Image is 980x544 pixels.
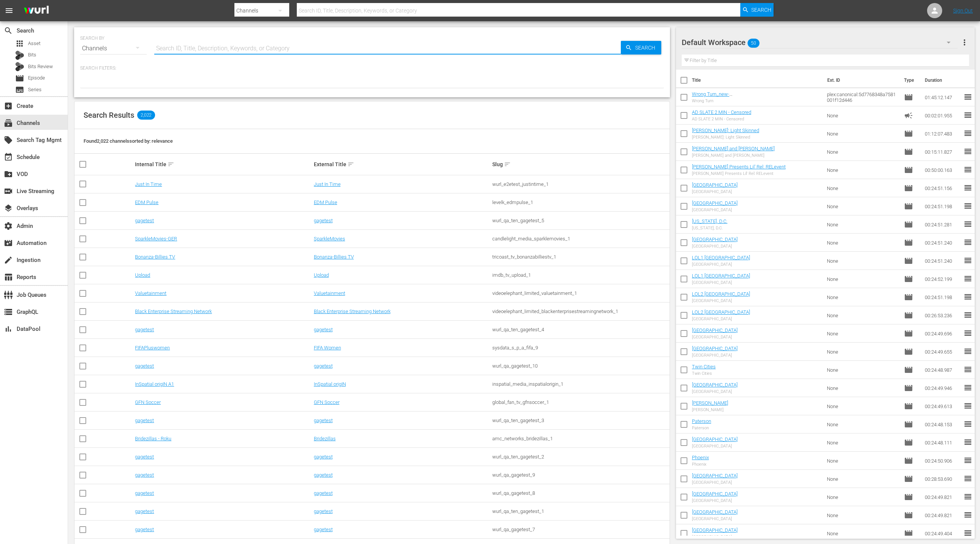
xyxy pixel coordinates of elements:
span: reorder [963,201,972,210]
div: wurl_qa_ten_gagetest_2 [492,454,668,460]
td: None [824,433,901,452]
span: Automation [4,238,13,248]
span: Ad [904,111,913,120]
div: amc_networks_bridezillas_1 [492,436,668,441]
span: reorder [963,419,972,429]
td: None [824,179,901,197]
div: [PERSON_NAME] Presents Lil' Rel: RELevent [692,171,786,176]
span: Episode [904,274,913,284]
a: Black Enterprise Streaming Network [314,309,391,314]
a: gagetest [314,418,333,423]
a: gagetest [314,508,333,514]
span: reorder [963,274,972,283]
a: Valuetainment [314,290,345,296]
td: 00:24:49.696 [922,324,963,343]
span: reorder [963,492,972,501]
div: [GEOGRAPHIC_DATA] [692,298,750,303]
a: [GEOGRAPHIC_DATA] [692,200,738,206]
span: Search [4,26,13,35]
span: Episode [904,329,913,338]
span: Episode [904,184,913,193]
td: 00:15:11.827 [922,143,963,161]
a: Black Enterprise Streaming Network [135,309,212,314]
span: Episode [904,456,913,465]
td: None [824,415,901,433]
div: [PERSON_NAME] [692,407,728,412]
span: reorder [963,456,972,465]
a: Upload [135,272,150,278]
span: Bits [28,51,36,59]
div: Phoenix [692,462,709,467]
td: None [824,379,901,397]
span: Episode [904,129,913,138]
span: reorder [963,365,972,374]
td: 00:24:48.987 [922,361,963,379]
span: reorder [963,220,972,229]
a: [GEOGRAPHIC_DATA] [692,382,738,388]
div: [US_STATE], D.C. [692,226,727,231]
div: wurl_qa_ten_gagetest_1 [492,508,668,514]
div: wurl_e2etest_justintime_1 [492,181,668,187]
span: GraphQL [4,307,13,316]
span: sort [504,161,511,168]
span: Episode [904,256,913,265]
td: 00:24:49.821 [922,488,963,506]
td: 00:24:51.198 [922,288,963,306]
td: 00:24:51.198 [922,197,963,215]
div: [GEOGRAPHIC_DATA] [692,189,738,194]
div: [PERSON_NAME]: Light Skinned [692,135,759,140]
img: ans4CAIJ8jUAAAAAAAAAAAAAAAAAAAAAAAAgQb4GAAAAAAAAAAAAAAAAAAAAAAAAJMjXAAAAAAAAAAAAAAAAAAAAAAAAgAT5G... [18,2,54,20]
a: gagetest [135,218,154,223]
a: Phoenix [692,455,709,460]
td: None [824,343,901,361]
span: Ingestion [4,256,13,265]
a: LOL1 [GEOGRAPHIC_DATA] [692,255,750,260]
span: Create [4,101,13,111]
span: Episode [904,529,913,538]
a: gagetest [314,527,333,532]
span: Episode [28,74,45,82]
span: Series [28,86,42,94]
span: Episode [904,311,913,320]
span: Admin [4,221,13,231]
td: None [824,161,901,179]
div: imdb_tv_upload_1 [492,272,668,278]
div: [GEOGRAPHIC_DATA] [692,335,738,340]
div: Channels [80,38,147,59]
span: reorder [963,92,972,101]
span: reorder [963,528,972,538]
div: videoelephant_limited_blackenterprisestreamingnetwork_1 [492,309,668,314]
a: [GEOGRAPHIC_DATA] [692,491,738,497]
span: Search Tag Mgmt [4,136,13,145]
div: [GEOGRAPHIC_DATA] [692,444,738,449]
span: Live Streaming [4,187,13,196]
th: Title [692,70,823,91]
span: Overlays [4,204,13,213]
a: gagetest [314,218,333,223]
td: None [824,452,901,470]
span: Episode [904,438,913,447]
th: Duration [920,70,966,91]
td: 00:24:49.821 [922,506,963,524]
div: sysdata_s_p_a_fifa_9 [492,345,668,351]
div: levelk_edmpulse_1 [492,200,668,205]
a: FIFA Women [314,345,341,351]
button: Search [621,41,661,55]
th: Type [899,70,920,91]
td: 00:24:48.153 [922,415,963,433]
span: reorder [963,165,972,174]
a: [GEOGRAPHIC_DATA] [692,346,738,351]
span: Episode [904,365,913,374]
a: GFN Soccer [135,399,161,405]
td: 00:02:01.955 [922,106,963,125]
td: None [824,215,901,234]
span: Channels [4,118,13,128]
a: EDM Pulse [314,200,337,205]
a: Paterson [692,418,711,424]
span: Schedule [4,153,13,162]
td: None [824,524,901,542]
td: None [824,306,901,324]
span: menu [5,6,14,15]
a: gagetest [135,363,154,369]
a: [GEOGRAPHIC_DATA] [692,327,738,333]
